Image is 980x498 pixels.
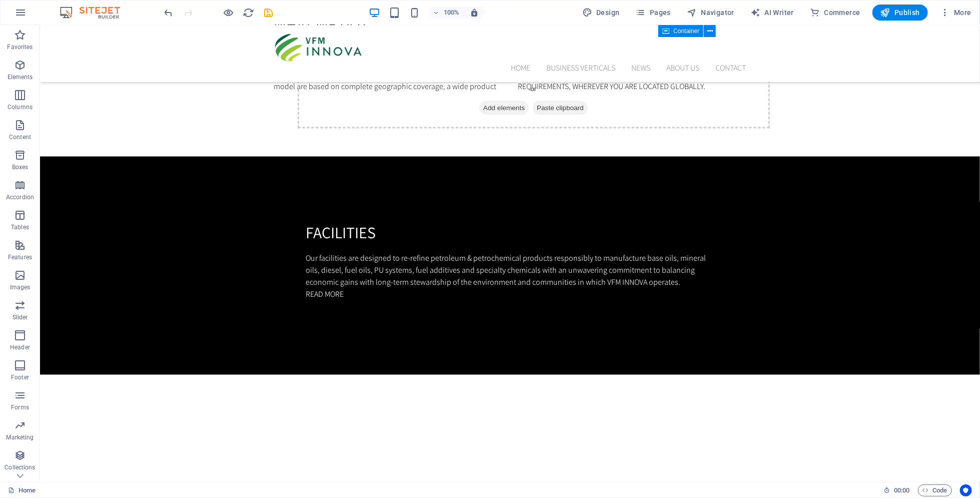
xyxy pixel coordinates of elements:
img: Editor Logo [58,7,133,19]
span: More [940,8,971,18]
span: Design [582,8,620,18]
span: 00 00 [894,484,909,496]
span: Publish [880,8,920,18]
p: Content [9,133,31,141]
p: Images [10,283,31,291]
button: reload [243,7,255,19]
p: Slider [13,313,28,321]
p: Features [8,253,32,261]
h6: 100% [444,7,460,19]
button: Pages [632,5,675,21]
span: Commerce [810,8,860,18]
p: Header [10,343,30,351]
p: Collections [5,463,35,471]
p: Elements [8,73,33,81]
button: AI Writer [746,5,798,21]
p: Tables [11,223,29,231]
button: Publish [872,5,928,21]
p: Forms [11,403,29,411]
i: Save (Ctrl+S) [263,7,275,19]
div: Design (Ctrl+Alt+Y) [578,5,624,21]
i: On resize automatically adjust zoom level to fit chosen device. [470,8,479,17]
span: : [901,486,902,494]
p: Footer [11,373,29,381]
a: Click to cancel selection. Double-click to open Pages [8,484,36,496]
button: undo [163,7,175,19]
button: Design [578,5,624,21]
button: Code [918,484,952,496]
span: Code [922,484,947,496]
span: Navigator [687,8,734,18]
span: Pages [636,8,671,18]
p: Marketing [6,433,34,441]
h6: Session time [883,484,910,496]
span: Container [673,28,699,34]
button: Navigator [683,5,738,21]
i: Undo: Change menu items (Ctrl+Z) [163,7,175,19]
button: 100% [429,7,464,19]
p: Boxes [12,163,29,171]
button: Commerce [806,5,864,21]
p: Columns [8,103,33,111]
span: AI Writer [750,8,794,18]
div: Drop content here [258,33,730,104]
button: Usercentrics [960,484,972,496]
span: Paste clipboard [493,76,548,90]
p: Favorites [7,43,33,51]
i: Reload page [243,7,255,19]
p: Accordion [6,193,34,201]
button: save [263,7,275,19]
button: More [936,5,975,21]
span: Add elements [439,76,489,90]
